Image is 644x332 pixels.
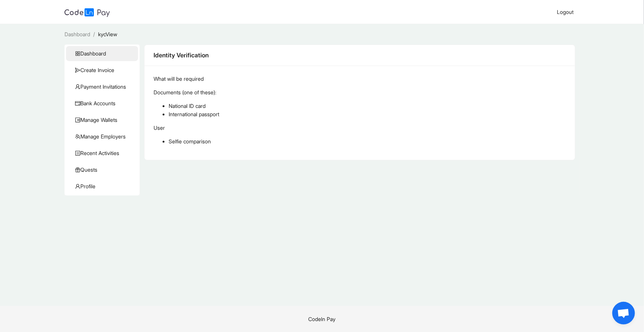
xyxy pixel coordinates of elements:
span: Dashboard [65,31,90,37]
span: kycView [98,31,117,37]
span: Manage Employers [75,129,132,144]
img: logo [65,8,110,17]
span: Create Invoice [75,63,132,78]
span: Recent Activities [75,146,132,161]
p: User [154,124,566,132]
div: Identity Verification [154,51,566,60]
span: Logout [557,9,573,15]
span: profile [75,151,80,156]
span: user [75,184,80,189]
span: Bank Accounts [75,96,132,111]
div: Open chat [612,302,635,324]
span: team [75,134,80,139]
li: Selfie comparison [169,137,566,146]
span: Manage Wallets [75,112,132,128]
span: / [93,31,95,37]
span: credit-card [75,101,80,106]
span: gift [75,167,80,172]
span: user-add [75,84,80,89]
li: National ID card [169,102,566,110]
span: Dashboard [75,46,132,61]
p: Documents (one of these): [154,88,566,97]
span: Profile [75,179,132,194]
li: International passport [169,110,566,118]
p: What will be required [154,75,566,83]
span: appstore [75,51,80,56]
span: wallet [75,117,80,123]
span: send [75,68,80,73]
span: Payment Invitations [75,79,132,94]
span: Quests [75,162,132,177]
